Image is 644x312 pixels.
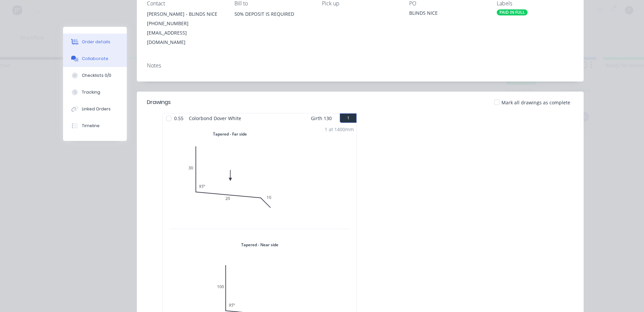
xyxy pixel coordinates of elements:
div: Tracking [82,89,100,95]
span: Mark all drawings as complete [501,99,570,106]
div: Bill to [234,0,311,7]
div: Notes [147,62,574,69]
div: Checklists 0/0 [82,72,111,79]
div: [EMAIL_ADDRESS][DOMAIN_NAME] [147,28,224,47]
div: Timeline [82,123,100,129]
button: Linked Orders [63,101,127,117]
button: Order details [63,34,127,50]
div: Collaborate [82,56,108,62]
button: Collaborate [63,50,127,67]
div: Order details [82,39,110,45]
span: Girth 130 [311,113,332,123]
button: Checklists 0/0 [63,67,127,84]
span: Colorbond Dover White [186,113,244,123]
div: [PHONE_NUMBER] [147,19,224,28]
div: Contact [147,0,224,7]
div: Pick up [322,0,399,7]
span: 0.55 [171,113,186,123]
div: [PERSON_NAME] - BLINDS NICE[PHONE_NUMBER][EMAIL_ADDRESS][DOMAIN_NAME] [147,9,224,47]
div: Linked Orders [82,106,111,112]
div: BLINDS NICE [409,9,486,19]
button: 1 [340,113,357,123]
button: Tracking [63,84,127,101]
div: Drawings [147,98,171,106]
div: 50% DEPOSIT IS REQUIRED [234,9,311,31]
div: [PERSON_NAME] - BLINDS NICE [147,9,224,19]
button: Timeline [63,117,127,134]
div: 50% DEPOSIT IS REQUIRED [234,9,311,19]
div: PAID IN FULL [497,9,528,15]
div: PO [409,0,486,7]
div: 1 at 1400mm [325,126,354,133]
div: Labels [497,0,574,7]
